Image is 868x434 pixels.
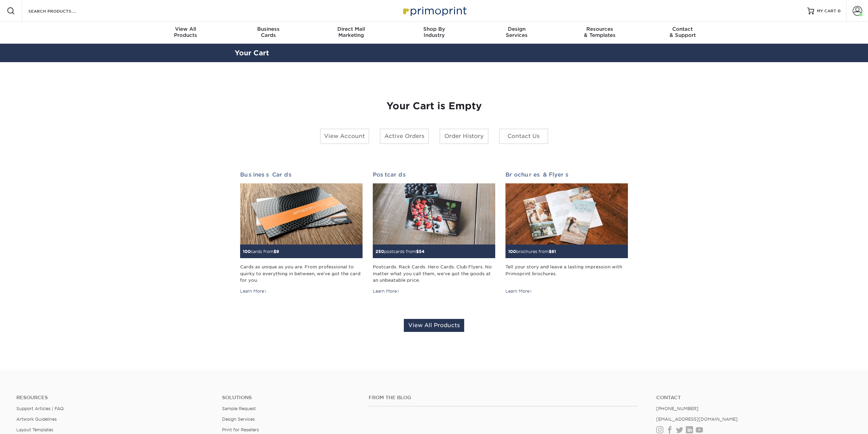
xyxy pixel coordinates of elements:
span: Shop By [393,26,475,32]
a: BusinessCards [227,22,310,44]
a: View AllProducts [144,22,227,44]
div: Marketing [310,26,393,38]
div: Learn More [373,288,400,294]
h1: Your Cart is Empty [240,100,628,112]
a: Design Services [222,417,255,422]
span: 9 [276,249,279,254]
span: $ [549,249,551,254]
span: $ [274,249,276,254]
h4: Resources [16,395,212,401]
a: Artwork Guidelines [16,417,57,422]
h2: Business Cards [240,171,363,178]
a: [PHONE_NUMBER] [656,406,698,411]
a: Your Cart [235,49,269,57]
a: Brochures & Flyers 100brochures from$61 Tell your story and leave a lasting impression with Primo... [505,171,628,294]
small: cards from [243,249,279,254]
span: $ [416,249,419,254]
a: Resources& Templates [558,22,641,44]
span: 100 [243,249,251,254]
div: & Support [641,26,724,38]
img: Brochures & Flyers [505,183,628,245]
h2: Postcards [373,171,495,178]
a: Support Articles | FAQ [16,406,64,411]
a: Contact [656,395,852,401]
a: View Account [320,128,369,144]
a: Direct MailMarketing [310,22,393,44]
a: [EMAIL_ADDRESS][DOMAIN_NAME] [656,417,738,422]
span: Design [475,26,558,32]
a: Layout Templates [16,427,53,432]
a: View All Products [404,319,464,332]
a: Order History [439,128,489,144]
span: Direct Mail [310,26,393,32]
a: Business Cards 100cards from$9 Cards as unique as you are. From professional to quirky to everyth... [240,171,363,294]
h4: From the Blog [369,395,638,401]
span: Business [227,26,310,32]
div: & Templates [558,26,641,38]
a: Print for Resellers [222,427,259,432]
input: SEARCH PRODUCTS..... [28,7,94,15]
img: Primoprint [400,3,468,18]
span: 61 [551,249,556,254]
div: Postcards. Rack Cards. Hero Cards. Club Flyers. No matter what you call them, we've got the goods... [373,264,495,283]
div: Services [475,26,558,38]
img: Business Cards [240,183,363,245]
img: Postcards [373,183,495,245]
a: Postcards 250postcards from$54 Postcards. Rack Cards. Hero Cards. Club Flyers. No matter what you... [373,171,495,294]
span: 0 [838,9,841,13]
span: 100 [508,249,516,254]
a: DesignServices [475,22,558,44]
span: Contact [641,26,724,32]
small: brochures from [508,249,556,254]
div: Cards [227,26,310,38]
small: postcards from [376,249,425,254]
div: Products [144,26,227,38]
span: Resources [558,26,641,32]
div: Tell your story and leave a lasting impression with Primoprint brochures. [505,264,628,283]
span: 54 [419,249,425,254]
a: Contact Us [499,128,548,144]
div: Industry [393,26,475,38]
a: Sample Request [222,406,256,411]
a: Active Orders [380,128,429,144]
div: Learn More [505,288,532,294]
span: 250 [376,249,384,254]
div: Learn More [240,288,267,294]
h4: Solutions [222,395,358,401]
div: Cards as unique as you are. From professional to quirky to everything in between, we've got the c... [240,264,363,283]
span: MY CART [817,8,836,14]
h2: Brochures & Flyers [505,171,628,178]
a: Contact& Support [641,22,724,44]
span: View All [144,26,227,32]
a: Shop ByIndustry [393,22,475,44]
